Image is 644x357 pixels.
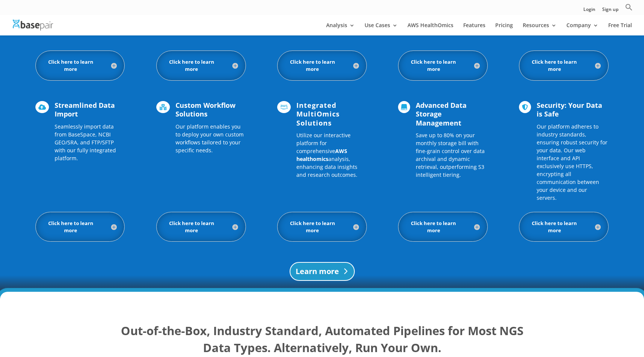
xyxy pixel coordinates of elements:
[398,101,410,113] span: 
[175,101,235,118] span: Custom Workflow Solutions
[416,131,487,179] p: Save up to 80% on your monthly storage bill with fine-grain control over data archival and dynami...
[43,220,117,234] h5: Click here to learn more
[416,101,467,127] span: Advanced Data Storage Management
[121,323,523,355] strong: Out-of-the-Box, Industry Standard, Automated Pipelines for Most NGS Data Types. Alternatively, Ru...
[463,23,485,35] a: Features
[602,7,618,15] a: Sign up
[537,123,608,202] p: Our platform adheres to industry standards, ensuring robust security for your data. Our web inter...
[406,58,479,73] h5: Click here to learn more
[164,58,238,73] h5: Click here to learn more
[55,123,125,162] p: Seamlessly import data from BaseSpace, NCBI GEO/SRA, and FTP/SFTP with our fully integrated platf...
[35,101,49,113] span: 
[296,101,340,127] span: Integrated MultiOmics Solutions
[527,220,600,234] h5: Click here to learn more
[365,23,398,35] a: Use Cases
[175,123,246,154] p: Our platform enables you to deploy your own custom workflows tailored to your specific needs.
[285,58,359,73] h5: Click here to learn more
[43,58,117,73] h5: Click here to learn more
[296,147,347,162] a: AWS healthomics
[55,101,115,118] span: Streamlined Data Import
[156,101,170,113] span: 
[285,220,359,234] h5: Click here to learn more
[608,23,632,35] a: Free Trial
[277,101,291,113] span: 
[326,23,355,35] a: Analysis
[527,58,600,73] h5: Click here to learn more
[495,23,513,35] a: Pricing
[407,23,453,35] a: AWS HealthOmics
[523,23,557,35] a: Resources
[625,3,633,11] svg: Search
[296,131,366,179] p: Utilize our interactive platform for comprehensive analysis, enhancing data insights and research...
[13,20,53,31] img: Basepair
[583,7,595,15] a: Login
[537,101,602,118] span: Security: Your Data is Safe
[290,262,355,281] a: Learn more
[519,101,531,113] span: 
[625,3,633,15] a: Search Icon Link
[164,220,238,234] h5: Click here to learn more
[406,220,479,234] h5: Click here to learn more
[499,303,635,348] iframe: Drift Widget Chat Controller
[566,23,598,35] a: Company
